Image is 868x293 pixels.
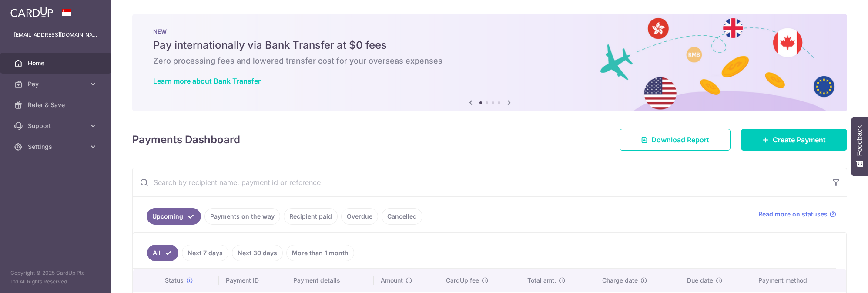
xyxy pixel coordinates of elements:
span: Pay [28,80,85,88]
span: Charge date [602,276,638,285]
p: [EMAIL_ADDRESS][DOMAIN_NAME] [14,30,97,39]
span: Due date [687,276,713,285]
a: All [147,245,178,261]
a: Read more on statuses [758,210,836,219]
input: Search by recipient name, payment id or reference [133,168,826,196]
span: Read more on statuses [758,210,828,219]
a: Recipient paid [284,208,338,225]
span: Create Payment [773,135,826,145]
a: Next 7 days [182,245,228,261]
a: Create Payment [741,129,847,151]
th: Payment ID [219,269,286,292]
span: Feedback [856,125,864,156]
h5: Pay internationally via Bank Transfer at $0 fees [153,38,826,52]
img: CardUp [10,7,53,17]
th: Payment method [751,269,846,292]
a: Download Report [620,129,731,151]
a: Upcoming [147,208,201,225]
h6: Zero processing fees and lowered transfer cost for your overseas expenses [153,56,826,66]
th: Payment details [286,269,374,292]
span: Support [28,121,85,130]
a: Cancelled [382,208,422,225]
p: NEW [153,28,826,35]
span: Total amt. [527,276,556,285]
img: Bank transfer banner [132,14,847,111]
a: Next 30 days [232,245,283,261]
a: More than 1 month [286,245,354,261]
span: Status [165,276,184,285]
span: CardUp fee [446,276,479,285]
button: Feedback - Show survey [851,117,868,176]
a: Learn more about Bank Transfer [153,77,261,85]
span: Settings [28,142,85,151]
h4: Payments Dashboard [132,132,240,148]
a: Payments on the way [204,208,280,225]
span: Home [28,59,85,67]
a: Overdue [341,208,378,225]
iframe: Opens a widget where you can find more information [812,267,859,289]
span: Download Report [651,135,709,145]
span: Amount [381,276,403,285]
span: Refer & Save [28,101,85,109]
